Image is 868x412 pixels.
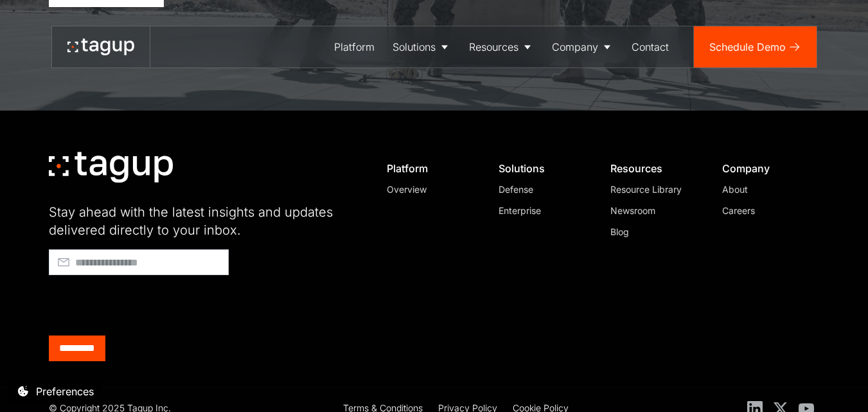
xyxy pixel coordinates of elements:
div: Schedule Demo [709,39,786,55]
div: Resources [610,162,698,175]
a: About [722,183,810,196]
a: Blog [610,225,698,238]
div: Preferences [36,384,94,399]
div: Solutions [499,162,586,175]
a: Schedule Demo [694,26,817,67]
a: Resources [460,26,543,67]
a: Company [543,26,623,67]
div: Resources [469,39,518,55]
div: Contact [632,39,669,55]
div: Company [722,162,810,175]
iframe: reCAPTCHA [49,280,244,330]
a: Careers [722,204,810,217]
a: Newsroom [610,204,698,217]
a: Overview [387,183,474,196]
form: Footer - Early Access [49,249,357,361]
div: Company [552,39,598,55]
a: Defense [499,183,586,196]
div: Platform [334,39,375,55]
div: Platform [387,162,474,175]
a: Platform [325,26,384,67]
a: Resource Library [610,183,698,196]
a: Solutions [384,26,460,67]
div: Stay ahead with the latest insights and updates delivered directly to your inbox. [49,203,357,239]
a: Enterprise [499,204,586,217]
div: Solutions [393,39,436,55]
a: Contact [623,26,678,67]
